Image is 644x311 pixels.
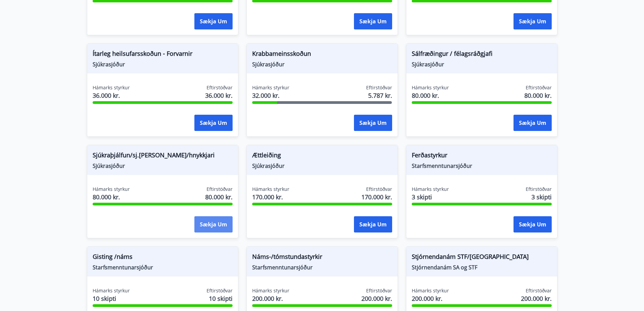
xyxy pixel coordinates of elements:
[412,162,552,170] span: Starfsmenntunarsjóður
[93,151,233,162] span: Sjúkraþjálfun/sj.[PERSON_NAME]/hnykkjari
[412,294,449,303] span: 200.000 kr.
[93,61,233,68] span: Sjúkrasjóður
[194,13,233,29] button: Sækja um
[524,91,552,100] span: 80.000 kr.
[412,49,552,61] span: Sálfræðingur / félagsráðgjafi
[252,84,289,91] span: Hámarks styrkur
[207,84,233,91] span: Eftirstöðvar
[361,294,392,303] span: 200.000 kr.
[412,61,552,68] span: Sjúkrasjóður
[526,287,552,294] span: Eftirstöðvar
[526,186,552,193] span: Eftirstöðvar
[207,186,233,193] span: Eftirstöðvar
[514,216,552,232] button: Sækja um
[205,91,233,100] span: 36.000 kr.
[514,13,552,29] button: Sækja um
[93,294,130,303] span: 10 skipti
[366,84,392,91] span: Eftirstöðvar
[526,84,552,91] span: Eftirstöðvar
[93,186,130,193] span: Hámarks styrkur
[412,84,449,91] span: Hámarks styrkur
[412,91,449,100] span: 80.000 kr.
[252,264,392,271] span: Starfsmenntunarsjóður
[252,162,392,170] span: Sjúkrasjóður
[412,151,552,162] span: Ferðastyrkur
[412,264,552,271] span: Stjórnendanám SA og STF
[412,287,449,294] span: Hámarks styrkur
[531,193,552,201] span: 3 skipti
[412,193,449,201] span: 3 skipti
[252,193,289,201] span: 170.000 kr.
[93,193,130,201] span: 80.000 kr.
[93,252,233,264] span: Gisting /náms
[252,186,289,193] span: Hámarks styrkur
[252,151,392,162] span: Ættleiðing
[354,13,392,29] button: Sækja um
[252,294,289,303] span: 200.000 kr.
[354,216,392,232] button: Sækja um
[412,252,552,264] span: Stjórnendanám STF/[GEOGRAPHIC_DATA]
[368,91,392,100] span: 5.787 kr.
[366,186,392,193] span: Eftirstöðvar
[93,91,130,100] span: 36.000 kr.
[194,216,233,232] button: Sækja um
[252,61,392,68] span: Sjúkrasjóður
[93,162,233,170] span: Sjúkrasjóður
[93,264,233,271] span: Starfsmenntunarsjóður
[93,49,233,61] span: Ítarleg heilsufarsskoðun - Forvarnir
[209,294,233,303] span: 10 skipti
[252,49,392,61] span: Krabbameinsskoðun
[252,91,289,100] span: 32.000 kr.
[93,287,130,294] span: Hámarks styrkur
[252,252,392,264] span: Náms-/tómstundastyrkir
[514,115,552,131] button: Sækja um
[354,115,392,131] button: Sækja um
[205,193,233,201] span: 80.000 kr.
[521,294,552,303] span: 200.000 kr.
[194,115,233,131] button: Sækja um
[412,186,449,193] span: Hámarks styrkur
[366,287,392,294] span: Eftirstöðvar
[207,287,233,294] span: Eftirstöðvar
[252,287,289,294] span: Hámarks styrkur
[93,84,130,91] span: Hámarks styrkur
[361,193,392,201] span: 170.000 kr.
